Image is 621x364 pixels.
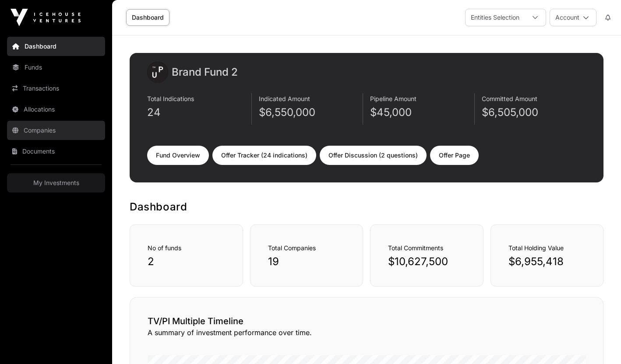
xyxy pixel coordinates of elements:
[508,255,586,269] p: $6,955,418
[7,37,105,56] a: Dashboard
[172,65,238,79] h2: Brand Fund 2
[388,255,466,269] p: $10,627,500
[147,105,251,119] p: 24
[126,9,169,26] a: Dashboard
[370,105,474,119] p: $45,000
[147,146,209,165] a: Fund Overview
[430,146,479,165] a: Offer Page
[466,9,525,26] div: Entities Selection
[212,146,316,165] a: Offer Tracker (24 indications)
[370,95,416,102] span: Pipeline Amount
[259,95,310,102] span: Indicated Amount
[7,100,105,119] a: Allocations
[268,255,346,269] p: 19
[148,315,586,327] h2: TV/PI Multiple Timeline
[147,95,194,102] span: Total Indications
[11,9,81,26] img: Icehouse Ventures Logo
[7,58,105,77] a: Funds
[7,142,105,161] a: Documents
[482,95,537,102] span: Committed Amount
[259,105,363,119] p: $6,550,000
[148,255,225,269] p: 2
[148,327,586,338] p: A summary of investment performance over time.
[508,244,564,252] span: Total Holding Value
[7,121,105,140] a: Companies
[320,146,427,165] a: Offer Discussion (2 questions)
[388,244,443,252] span: Total Commitments
[147,62,168,83] img: images.png
[268,244,316,252] span: Total Companies
[482,105,586,119] p: $6,505,000
[130,200,603,214] h1: Dashboard
[148,244,181,252] span: No of funds
[577,322,621,364] iframe: Chat Widget
[7,79,105,98] a: Transactions
[7,173,105,192] a: My Investments
[550,9,596,26] button: Account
